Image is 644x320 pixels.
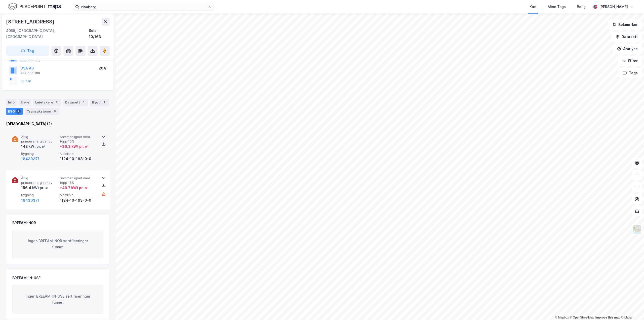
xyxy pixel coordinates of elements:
[21,176,58,185] span: Årlig primærenergibehov
[599,4,628,10] div: [PERSON_NAME]
[6,28,89,40] div: 4056, [GEOGRAPHIC_DATA], [GEOGRAPHIC_DATA]
[60,193,97,197] span: Matrikkel
[12,220,36,226] div: BREEAM-NOR
[8,2,61,11] img: logo.f888ab2527a4732fd821a326f86c7f29.svg
[89,28,110,40] div: Sola, 10/163
[60,152,97,156] span: Matrikkel
[632,225,642,234] img: Z
[60,185,88,191] div: + 49.7 kWt pr. ㎡
[63,99,88,106] div: Datasett
[52,109,57,114] div: 9
[20,59,41,63] div: 989 050 389
[81,100,86,105] div: 1
[570,316,594,319] a: OpenStreetMap
[60,156,97,162] div: 1124-10-163-0-0
[60,197,97,203] div: 1124-10-163-0-0
[21,197,39,203] button: 18430371
[619,296,644,320] iframe: Chat Widget
[90,99,109,106] div: Bygg
[555,316,569,319] a: Mapbox
[21,193,58,197] span: Bygning
[102,100,107,105] div: 1
[20,71,40,75] div: 989 050 109
[33,99,61,106] div: Leietakere
[60,144,88,150] div: + 36.3 kWt pr. ㎡
[548,4,566,10] div: Mine Tags
[6,99,17,106] div: Info
[577,4,586,10] div: Bolig
[19,99,31,106] div: Eiere
[6,108,23,115] div: ESG
[611,32,642,42] button: Datasett
[619,296,644,320] div: Kontrollprogram for chat
[6,46,49,56] button: Tag
[608,20,642,30] button: Bokmerker
[21,185,49,191] div: 156.4
[25,108,59,115] div: Transaksjoner
[79,3,208,11] input: Søk på adresse, matrikkel, gårdeiere, leietakere eller personer
[618,56,642,66] button: Filter
[21,144,45,150] div: 143
[21,156,39,162] button: 18430371
[16,109,21,114] div: 2
[6,121,110,127] div: [DEMOGRAPHIC_DATA] (2)
[31,185,49,191] div: kWt pr. ㎡
[21,135,58,144] span: Årlig primærenergibehov
[12,285,103,314] div: Ingen BREEAM-IN-USE sertifiseringer funnet
[12,230,103,258] div: Ingen BREEAM-NOR sertifiseringer funnet
[60,176,97,185] span: Sammenlignet med topp 15%
[530,4,537,10] div: Kart
[12,275,41,281] div: BREEAM-IN-USE
[28,144,45,150] div: kWt pr. ㎡
[619,68,642,78] button: Tags
[99,65,106,71] div: 20%
[60,135,97,144] span: Sammenlignet med topp 15%
[54,100,59,105] div: 2
[21,152,58,156] span: Bygning
[6,18,55,26] div: [STREET_ADDRESS]
[595,316,620,319] a: Improve this map
[613,44,642,54] button: Analyse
